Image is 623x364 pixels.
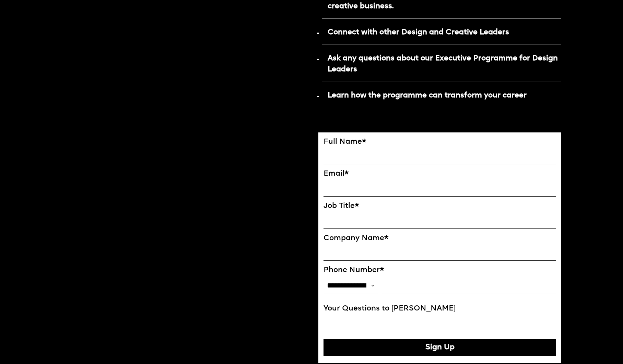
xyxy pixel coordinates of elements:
[324,304,556,313] label: Your Questions to [PERSON_NAME]
[324,266,556,275] label: Phone Number
[324,202,556,211] label: Job Title
[328,29,509,36] strong: Connect with other Design and Creative Leaders
[324,138,556,146] label: Full Name
[328,92,527,99] strong: Learn how the programme can transform your career
[324,169,556,178] label: Email
[328,55,558,73] strong: Ask any questions about our Executive Programme for Design Leaders
[324,234,556,243] label: Company Name
[324,339,556,356] button: Sign Up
